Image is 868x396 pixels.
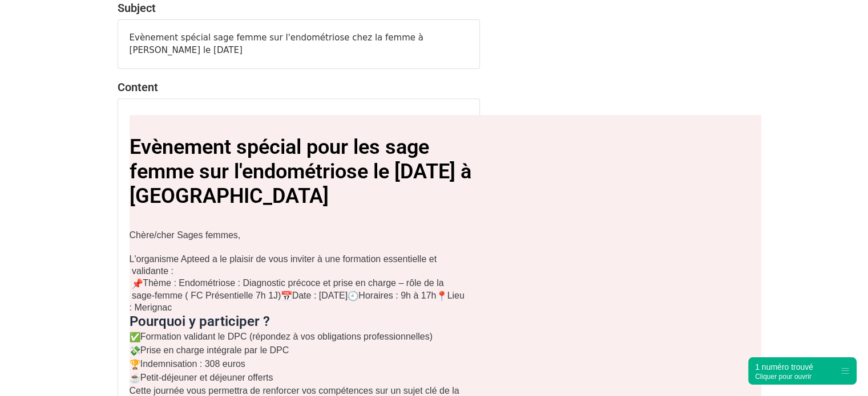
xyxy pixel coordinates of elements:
[130,277,472,313] p: Thème : Endométriose : Diagnostic précoce et prise en charge – rôle de la sage-femme ( FC Présent...
[118,1,480,15] h4: Subject
[436,291,447,301] img: 72.png
[130,330,472,344] li: Formation validant le DPC (répondez à vos obligations professionnelles)
[130,229,472,241] p: Chère/cher Sages femmes,
[811,341,868,396] div: Widget de chat
[130,344,472,357] li: Prise en charge intégrale par le DPC
[281,291,292,301] img: 72.png
[130,313,472,330] h3: Pourquoi y participer ?
[118,20,479,68] div: Evènement spécial sage femme sur l'endométriose chez la femme à [PERSON_NAME] le [DATE]
[118,80,480,94] h4: Content
[130,359,140,370] img: 72.png
[130,371,472,385] li: Petit-déjeuner et déjeuner offerts
[130,253,472,277] p: L'organisme Apteed a le plaisir de vous inviter à une formation essentielle et validante :
[130,345,140,356] img: 72.png
[130,373,140,383] img: 72.png
[130,135,471,208] span: Evènement spécial pour les sage femme sur l'endométriose le [DATE] à [GEOGRAPHIC_DATA]
[348,291,358,301] img: 72.png
[130,357,472,371] li: Indemnisation : 308 euros
[130,332,140,342] img: 72.png
[132,278,143,289] img: 72.png
[811,341,868,396] iframe: Chat Widget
